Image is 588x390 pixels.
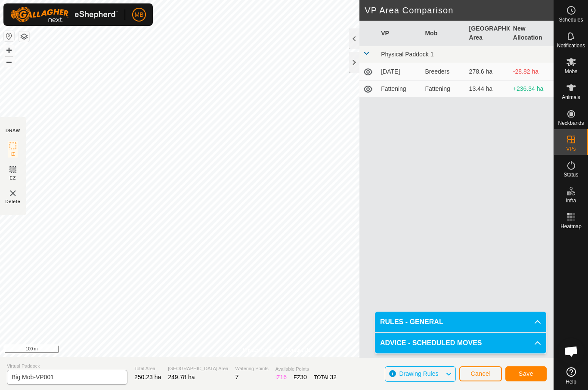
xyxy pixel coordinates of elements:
div: Breeders [425,67,462,76]
span: Status [563,172,578,177]
span: ADVICE - SCHEDULED MOVES [380,338,482,348]
div: Open chat [558,338,584,364]
th: [GEOGRAPHIC_DATA] Area [466,21,510,46]
span: Help [566,379,576,384]
span: Watering Points [235,365,268,372]
span: 32 [330,374,337,381]
span: MB [135,10,144,19]
span: IZ [11,151,15,158]
h2: VP Area Comparison [365,5,554,15]
p-accordion-header: RULES - GENERAL [375,312,546,332]
button: Cancel [459,366,502,381]
button: Map Layers [19,31,29,42]
span: Save [519,370,533,377]
span: Neckbands [558,121,584,126]
button: – [4,56,14,67]
span: VPs [566,146,576,152]
span: Schedules [559,17,583,22]
span: 250.23 ha [134,374,161,381]
span: EZ [10,175,16,181]
td: [DATE] [378,63,421,80]
span: Infra [566,198,576,203]
span: Heatmap [560,224,582,229]
button: + [4,45,14,56]
img: Gallagher Logo [10,7,118,22]
a: Privacy Policy [243,346,275,354]
span: 30 [300,374,307,381]
a: Contact Us [285,346,311,354]
td: 278.6 ha [466,63,510,80]
div: EZ [294,373,307,382]
p-accordion-header: ADVICE - SCHEDULED MOVES [375,333,546,353]
td: +236.34 ha [510,80,554,98]
span: Virtual Paddock [7,362,127,370]
span: Notifications [557,43,585,48]
span: [GEOGRAPHIC_DATA] Area [168,365,228,372]
th: VP [378,21,421,46]
td: Fattening [378,80,421,98]
span: Mobs [565,69,577,74]
span: Total Area [134,365,161,372]
td: -28.82 ha [510,63,554,80]
span: Delete [6,198,21,205]
th: New Allocation [510,21,554,46]
span: 16 [280,374,287,381]
span: Cancel [470,370,491,377]
span: RULES - GENERAL [380,317,443,327]
div: IZ [275,373,287,382]
button: Save [505,366,547,381]
td: 13.44 ha [466,80,510,98]
button: Reset Map [4,31,14,41]
th: Mob [421,21,465,46]
span: 249.78 ha [168,374,195,381]
span: Drawing Rules [399,370,438,377]
span: Available Points [275,365,337,373]
span: 7 [235,374,238,381]
span: Physical Paddock 1 [381,51,433,58]
div: TOTAL [314,373,337,382]
div: DRAW [6,127,20,134]
a: Help [554,364,588,388]
div: Fattening [425,84,462,93]
img: VP [8,188,18,198]
span: Animals [562,95,580,100]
